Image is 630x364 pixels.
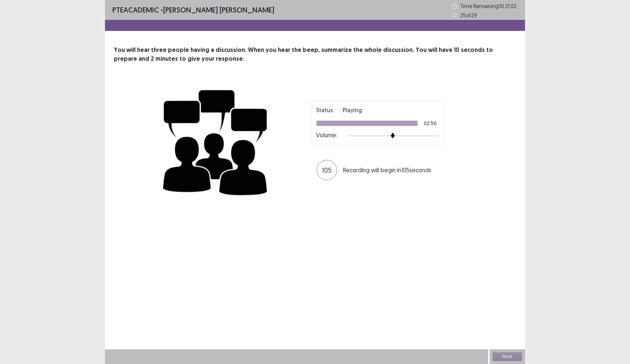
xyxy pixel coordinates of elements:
p: 02:56 [424,121,437,126]
p: Time Remaining 00 : 21 : 02 [460,2,518,10]
img: group-discussion [160,81,271,201]
p: You will hear three people having a discussion. When you hear the beep, summarize the whole discu... [114,46,516,63]
p: 25 of 29 [460,11,477,19]
p: 105 [322,165,332,175]
p: Status: [316,106,334,114]
p: Volume: [316,131,337,139]
img: arrow-thumb [390,133,395,138]
p: - [PERSON_NAME] [PERSON_NAME] [112,4,274,15]
p: Recording will begin in 105 seconds [343,166,439,174]
span: PTE academic [112,5,159,14]
p: Playing [343,106,362,114]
